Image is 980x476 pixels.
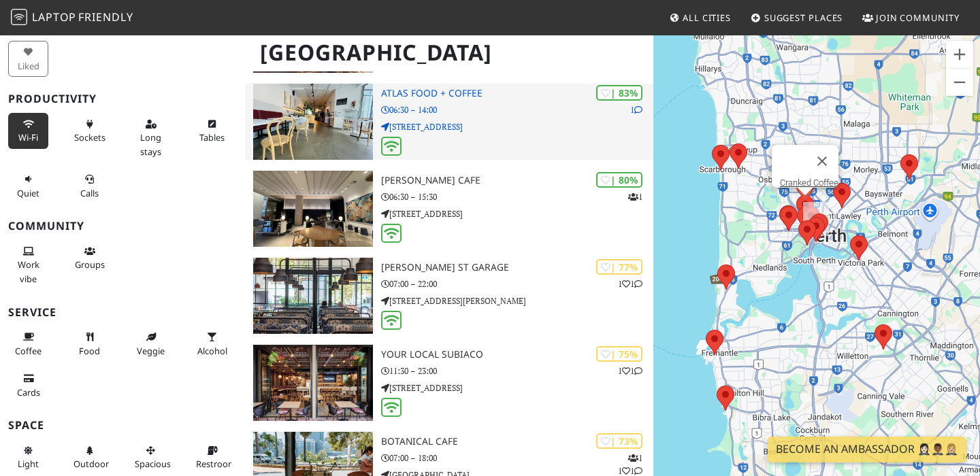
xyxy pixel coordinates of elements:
[80,187,99,199] span: Video/audio calls
[192,439,232,475] button: Restroom
[764,12,843,24] span: Suggest Places
[199,131,225,143] span: Work-friendly tables
[596,346,642,362] div: | 75%
[8,439,48,475] button: Light
[192,326,232,362] button: Alcohol
[596,259,642,275] div: | 77%
[683,12,731,24] span: All Cities
[628,190,642,203] p: 1
[245,345,653,421] a: Your Local Subiaco | 75% 11 Your Local Subiaco 11:30 – 23:00 [STREET_ADDRESS]
[664,5,736,30] a: All Cities
[253,345,373,421] img: Your Local Subiaco
[17,386,40,398] span: Credit cards
[946,69,973,96] button: Zoom out
[75,258,105,271] span: Group tables
[69,168,110,204] button: Calls
[249,34,651,71] h1: [GEOGRAPHIC_DATA]
[381,294,653,307] p: [STREET_ADDRESS][PERSON_NAME]
[8,419,237,432] h3: Space
[18,458,39,470] span: Natural light
[8,240,48,290] button: Work vibe
[8,168,48,204] button: Quiet
[768,437,966,462] a: Become an Ambassador 🤵🏻‍♀️🤵🏾‍♂️🤵🏼‍♀️
[381,381,653,394] p: [STREET_ADDRESS]
[18,258,39,284] span: People working
[596,85,642,101] div: | 83%
[806,145,838,177] button: Close
[32,10,76,24] span: Laptop
[381,349,653,360] h3: Your Local Subiaco
[140,131,161,157] span: Long stays
[596,172,642,188] div: | 80%
[8,113,48,149] button: Wi-Fi
[192,113,232,149] button: Tables
[137,345,165,357] span: Veggie
[11,9,27,25] img: LaptopFriendly
[8,306,237,319] h3: Service
[8,220,237,233] h3: Community
[253,258,373,334] img: Gordon St Garage
[253,171,373,247] img: Hemingway Cafe
[381,120,653,133] p: [STREET_ADDRESS]
[15,345,42,357] span: Coffee
[618,277,642,290] p: 1 1
[69,439,110,475] button: Outdoor
[17,187,39,199] span: Quiet
[381,277,653,290] p: 07:00 – 22:00
[745,5,849,30] a: Suggest Places
[8,326,48,362] button: Coffee
[18,131,38,143] span: Stable Wi-Fi
[381,88,653,99] h3: Atlas Food + Coffee
[73,458,109,470] span: Outdoor area
[381,364,653,377] p: 11:30 – 23:00
[196,458,236,470] span: Restroom
[857,5,965,30] a: Join Community
[131,326,171,362] button: Veggie
[381,175,653,186] h3: [PERSON_NAME] Cafe
[197,345,227,357] span: Alcohol
[946,41,973,68] button: Zoom in
[78,10,133,24] span: Friendly
[245,258,653,334] a: Gordon St Garage | 77% 11 [PERSON_NAME] St Garage 07:00 – 22:00 [STREET_ADDRESS][PERSON_NAME]
[245,84,653,160] a: Atlas Food + Coffee | 83% 1 Atlas Food + Coffee 06:30 – 14:00 [STREET_ADDRESS]
[131,113,171,163] button: Long stays
[630,103,642,116] p: 1
[245,171,653,247] a: Hemingway Cafe | 80% 1 [PERSON_NAME] Cafe 06:30 – 15:30 [STREET_ADDRESS]
[74,131,105,143] span: Power sockets
[381,262,653,273] h3: [PERSON_NAME] St Garage
[69,240,110,276] button: Groups
[381,436,653,447] h3: Botanical Cafe
[618,364,642,377] p: 1 1
[79,345,100,357] span: Food
[69,326,110,362] button: Food
[8,367,48,403] button: Cards
[876,12,960,24] span: Join Community
[381,452,653,464] p: 07:00 – 18:00
[596,433,642,449] div: | 73%
[69,113,110,149] button: Sockets
[381,190,653,203] p: 06:30 – 15:30
[131,439,171,475] button: Spacious
[381,103,653,116] p: 06:30 – 14:00
[780,177,838,188] a: Cranked Coffee
[135,458,171,470] span: Spacious
[253,84,373,160] img: Atlas Food + Coffee
[381,207,653,220] p: [STREET_ADDRESS]
[8,92,237,105] h3: Productivity
[11,6,133,30] a: LaptopFriendly LaptopFriendly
